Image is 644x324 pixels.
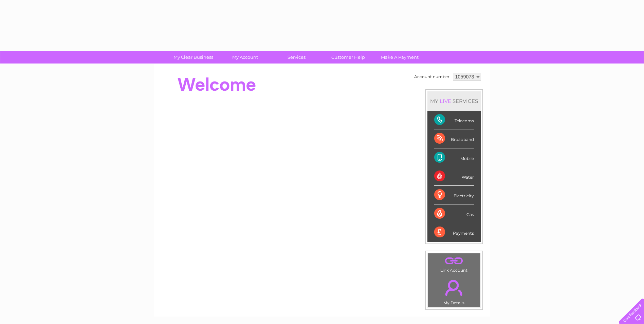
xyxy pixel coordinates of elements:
a: My Clear Business [165,51,221,64]
td: Account number [412,71,451,83]
a: Services [269,51,325,64]
a: . [430,255,478,267]
td: Link Account [428,253,480,274]
a: Customer Help [320,51,376,64]
div: Water [434,167,474,186]
a: Make A Payment [372,51,428,64]
div: Telecoms [434,111,474,129]
div: Broadband [434,129,474,148]
a: . [430,276,478,300]
a: My Account [217,51,273,64]
td: My Details [428,274,480,307]
div: MY SERVICES [427,91,481,111]
div: Mobile [434,148,474,167]
div: Payments [434,223,474,241]
div: Electricity [434,186,474,204]
div: Gas [434,204,474,223]
div: LIVE [438,98,453,104]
